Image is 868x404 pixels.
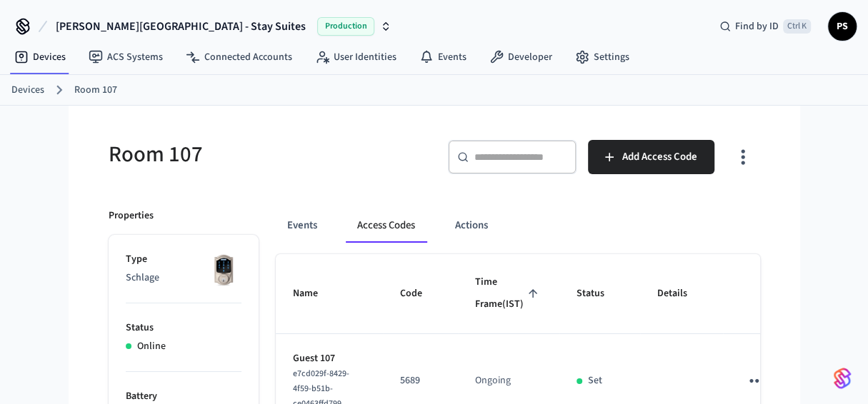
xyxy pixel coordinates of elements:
[708,14,822,39] div: Find by IDCtrl K
[276,208,329,243] button: Events
[564,44,641,70] a: Settings
[206,252,241,288] img: Schlage Sense Smart Deadbolt with Camelot Trim, Front
[109,208,154,223] p: Properties
[478,44,564,70] a: Developer
[11,83,44,98] a: Devices
[74,83,117,98] a: Room 107
[783,19,811,34] span: Ctrl K
[304,44,408,70] a: User Identities
[293,351,366,366] p: Guest 107
[829,14,855,39] span: PS
[735,19,779,34] span: Find by ID
[109,140,426,169] h5: Room 107
[475,271,542,316] span: Time Frame(IST)
[126,271,241,286] p: Schlage
[622,148,697,166] span: Add Access Code
[657,283,706,305] span: Details
[77,44,174,70] a: ACS Systems
[317,17,374,36] span: Production
[828,12,857,41] button: PS
[3,44,77,70] a: Devices
[126,320,241,335] p: Status
[174,44,304,70] a: Connected Accounts
[577,283,623,305] span: Status
[126,389,241,404] p: Battery
[588,140,714,174] button: Add Access Code
[588,373,602,388] p: Set
[444,208,499,243] button: Actions
[408,44,478,70] a: Events
[400,373,441,388] p: 5689
[346,208,426,243] button: Access Codes
[834,367,851,390] img: SeamLogoGradient.69752ec5.svg
[137,339,166,354] p: Online
[293,283,336,305] span: Name
[276,208,760,243] div: ant example
[56,18,306,35] span: [PERSON_NAME][GEOGRAPHIC_DATA] - Stay Suites
[400,283,441,305] span: Code
[126,252,241,267] p: Type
